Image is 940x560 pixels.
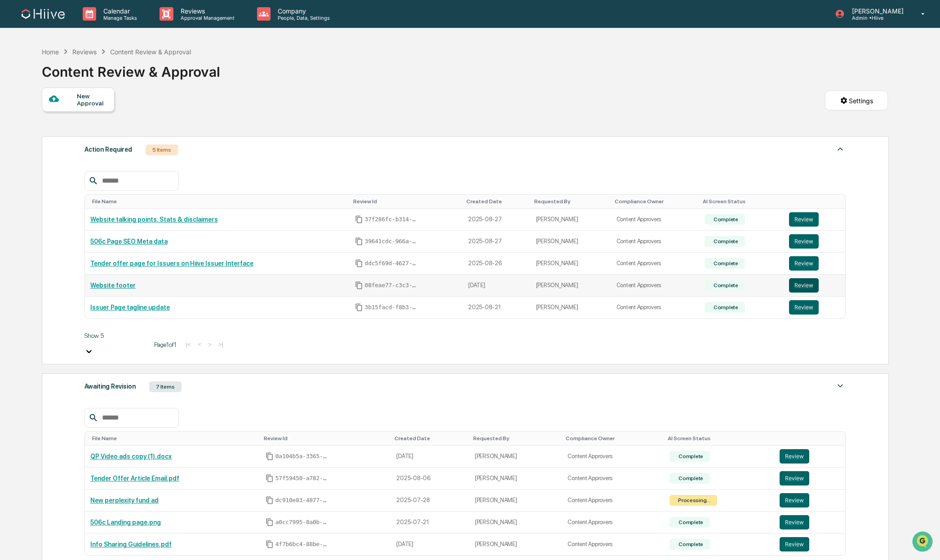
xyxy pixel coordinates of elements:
button: > [205,341,214,348]
div: Complete [712,304,738,311]
a: Review [789,300,840,315]
div: Toggle SortBy [353,198,460,205]
span: 3b15facd-f8b3-477c-80ee-d7a648742bf4 [365,304,419,311]
p: Reviews [173,7,239,15]
button: Review [780,515,809,529]
span: Copy Id [266,474,274,482]
div: Action Required [84,144,132,155]
span: Copy Id [266,452,274,460]
div: Toggle SortBy [395,435,466,442]
a: Review [789,234,840,249]
td: Content Approvers [562,446,664,468]
div: Toggle SortBy [473,435,559,442]
div: We're available if you need us! [31,78,114,85]
td: 2025-08-06 [391,468,470,490]
td: Content Approvers [611,297,699,318]
div: Toggle SortBy [534,198,607,205]
a: 506c Page SEO Meta data [90,238,168,245]
td: [PERSON_NAME] [470,534,563,555]
button: Review [789,256,819,271]
div: Complete [712,238,738,245]
div: Complete [712,216,738,223]
img: caret [835,144,846,154]
td: [DATE] [391,534,470,555]
td: [PERSON_NAME] [531,209,611,231]
div: Toggle SortBy [264,435,388,442]
div: Toggle SortBy [92,435,257,442]
span: dc910e83-4877-4103-b15e-bf87db00f614 [275,497,329,504]
div: Toggle SortBy [566,435,661,442]
div: Home [42,48,59,56]
span: 08feae77-c3c3-4e77-8dab-e2bc59b01539 [365,282,419,289]
img: logo [22,9,65,19]
p: People, Data, Settings [270,15,334,21]
div: 7 Items [149,381,182,392]
span: 39641cdc-966a-4e65-879f-2a6a777944d8 [365,238,419,245]
div: Processing... [676,497,710,503]
a: Info Sharing Guidelines.pdf [90,541,172,548]
td: [PERSON_NAME] [470,468,563,490]
button: < [195,341,204,348]
a: Website footer [90,282,136,289]
span: Copy Id [355,237,363,245]
td: [DATE] [463,275,531,297]
input: Clear [23,41,148,50]
a: 🖐️Preclearance [5,109,62,126]
button: >| [216,341,226,348]
button: Start new chat [153,71,164,82]
a: Tender offer page for Issuers on Hiive Issuer Interface [90,260,253,267]
div: 🔎 [9,131,16,138]
button: Review [789,278,819,293]
div: 🗄️ [65,114,72,121]
a: 506c Landing page.png [90,519,161,526]
a: 🗄️Attestations [62,109,115,126]
span: Copy Id [266,496,274,504]
span: Pylon [89,152,109,159]
iframe: Open customer support [911,530,936,555]
div: New Approval [77,92,107,107]
button: Review [789,234,819,249]
button: Settings [825,91,888,110]
span: Data Lookup [18,130,57,139]
td: Content Approvers [611,253,699,275]
span: Copy Id [266,540,274,548]
div: Reviews [72,48,97,56]
div: Show 5 [84,332,147,339]
div: Complete [677,519,703,525]
button: |< [183,341,194,348]
button: Review [780,493,809,507]
div: Complete [677,541,703,547]
td: 2025-07-28 [391,490,470,512]
a: Review [789,256,840,271]
a: Review [789,212,840,227]
a: Review [780,449,840,464]
p: Company [270,7,334,15]
div: Complete [712,260,738,267]
td: Content Approvers [611,209,699,231]
div: Toggle SortBy [668,435,771,442]
span: Copy Id [355,259,363,267]
div: Complete [712,282,738,289]
a: Powered byPylon [63,152,109,159]
p: How can we help? [9,19,164,33]
td: 2025-08-26 [463,253,531,275]
td: Content Approvers [562,534,664,555]
td: [PERSON_NAME] [531,231,611,253]
td: [PERSON_NAME] [531,275,611,297]
div: 5 Items [146,144,178,155]
div: Awaiting Revision [84,381,136,392]
span: Attestations [74,113,111,122]
td: 2025-08-21 [463,297,531,318]
div: 🖐️ [9,114,16,121]
td: [PERSON_NAME] [470,446,563,468]
span: Copy Id [355,215,363,223]
td: Content Approvers [611,231,699,253]
td: [DATE] [391,446,470,468]
span: Copy Id [355,281,363,289]
a: Review [780,471,840,486]
span: 0a104b5a-3365-4e16-98ad-43a4f330f6db [275,453,329,460]
div: Start new chat [31,69,147,78]
span: Page 1 of 1 [154,341,177,348]
div: Toggle SortBy [703,198,780,205]
div: Complete [677,475,703,481]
